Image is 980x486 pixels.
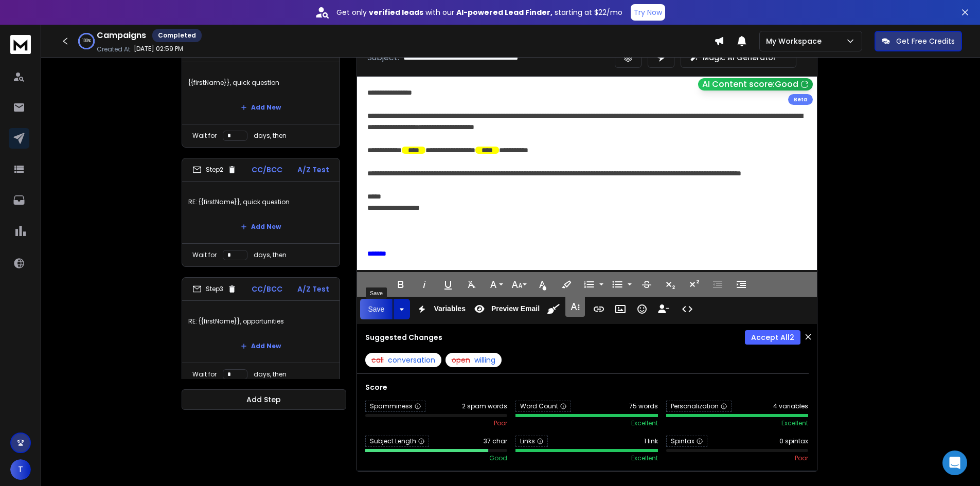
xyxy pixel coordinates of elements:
[489,454,507,462] span: good
[644,437,658,445] span: 1 link
[371,355,384,365] span: call
[369,7,423,17] strong: verified leads
[875,31,962,51] button: Get Free Credits
[766,36,826,46] p: My Workspace
[515,436,548,447] span: Links
[252,165,282,175] p: CC/BCC
[745,330,800,345] button: Accept All2
[432,304,468,313] span: Variables
[634,7,662,17] p: Try Now
[708,274,727,295] button: Decrease Indent (Ctrl+[)
[388,355,435,365] span: conversation
[192,370,217,379] p: Wait for
[188,188,333,217] p: RE: {{firstName}}, quick question
[297,284,329,294] p: A/Z Test
[456,7,553,17] strong: AI-powered Lead Finder,
[365,401,425,412] span: Spamminess
[365,436,429,447] span: Subject Length
[781,419,808,427] span: excellent
[942,451,967,475] div: Open Intercom Messenger
[233,336,289,356] button: Add New
[254,251,287,259] p: days, then
[626,274,634,295] button: Unordered List
[10,459,31,480] button: T
[470,299,542,319] button: Preview Email
[192,251,217,259] p: Wait for
[597,274,605,295] button: Ordered List
[152,29,202,42] div: Completed
[365,332,442,343] h3: Suggested Changes
[484,437,507,445] span: 37 char
[367,51,399,64] p: Subject:
[97,29,146,42] h1: Campaigns
[134,45,183,53] p: [DATE] 02:59 PM
[533,274,553,295] button: Text Color
[631,419,658,427] span: excellent
[192,165,237,174] div: Step 2
[896,36,955,46] p: Get Free Credits
[233,97,289,118] button: Add New
[579,274,599,295] button: Ordered List
[412,299,468,319] button: Variables
[788,94,813,105] div: Beta
[631,4,665,21] button: Try Now
[233,217,289,237] button: Add New
[360,299,393,319] button: Save
[452,355,470,365] span: open
[188,307,333,336] p: RE: {{firstName}}, opportunities
[254,370,287,379] p: days, then
[608,274,627,295] button: Unordered List
[182,389,346,410] button: Add Step
[182,277,340,386] li: Step3CC/BCCA/Z TestRE: {{firstName}}, opportunitiesAdd NewWait fordays, then
[182,39,340,148] li: Step1CC/BCCA/Z Test{{firstName}}, quick questionAdd NewWait fordays, then
[336,7,622,17] p: Get only with our starting at $22/mo
[515,401,571,412] span: Word Count
[666,401,732,412] span: Personalization
[192,132,217,140] p: Wait for
[684,274,704,295] button: Superscript
[629,402,658,410] span: 75 words
[678,299,697,319] button: Code View
[365,382,809,392] h3: Score
[698,78,813,91] button: AI Content score:Good
[631,454,658,462] span: excellent
[681,47,796,68] button: Magic AI Generator
[252,284,282,294] p: CC/BCC
[82,38,91,44] p: 100 %
[366,287,387,299] div: Save
[254,132,287,140] p: days, then
[182,158,340,267] li: Step2CC/BCCA/Z TestRE: {{firstName}}, quick questionAdd NewWait fordays, then
[10,35,31,54] img: logo
[474,355,495,365] span: willing
[97,45,132,53] p: Created At:
[666,436,707,447] span: Spintax
[795,454,808,462] span: poor
[494,419,507,427] span: poor
[462,402,507,410] span: 2 spam words
[703,52,776,63] p: Magic AI Generator
[188,68,333,97] p: {{firstName}}, quick question
[297,165,329,175] p: A/Z Test
[192,284,237,294] div: Step 3
[732,274,751,295] button: Increase Indent (Ctrl+])
[661,274,680,295] button: Subscript
[773,402,808,410] span: 4 variables
[489,304,542,313] span: Preview Email
[779,437,808,445] span: 0 spintax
